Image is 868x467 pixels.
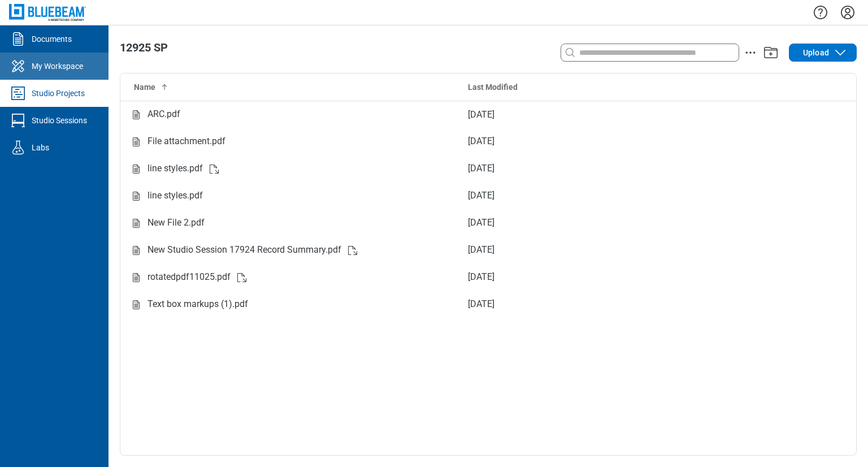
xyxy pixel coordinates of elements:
[459,155,783,182] td: [DATE]
[147,107,180,122] div: ARC.pdf
[744,46,757,59] button: action-menu
[147,270,231,284] div: rotatedpdf11025.pdf
[789,44,857,62] button: Upload
[803,47,829,58] span: Upload
[32,115,87,126] div: Studio Sessions
[147,189,203,203] div: line styles.pdf
[32,88,85,99] div: Studio Projects
[147,135,225,149] div: File attachment.pdf
[839,3,857,22] button: Settings
[459,236,783,263] td: [DATE]
[32,33,72,45] div: Documents
[459,291,783,318] td: [DATE]
[459,101,783,128] td: [DATE]
[120,73,856,318] table: Studio items table
[459,182,783,209] td: [DATE]
[147,162,203,176] div: line styles.pdf
[120,41,168,54] span: 12925 SP
[32,142,49,153] div: Labs
[9,4,86,20] img: Bluebeam, Inc.
[468,81,774,93] div: Last Modified
[9,139,27,157] svg: Labs
[9,111,27,129] svg: Studio Sessions
[459,263,783,291] td: [DATE]
[147,297,248,312] div: Text box markups (1).pdf
[9,84,27,102] svg: Studio Projects
[9,57,27,75] svg: My Workspace
[32,60,83,72] div: My Workspace
[459,128,783,155] td: [DATE]
[147,243,341,257] div: New Studio Session 17924 Record Summary.pdf
[762,44,780,62] button: Add
[147,216,205,230] div: New File 2.pdf
[9,30,27,48] svg: Documents
[459,209,783,236] td: [DATE]
[134,81,450,93] div: Name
